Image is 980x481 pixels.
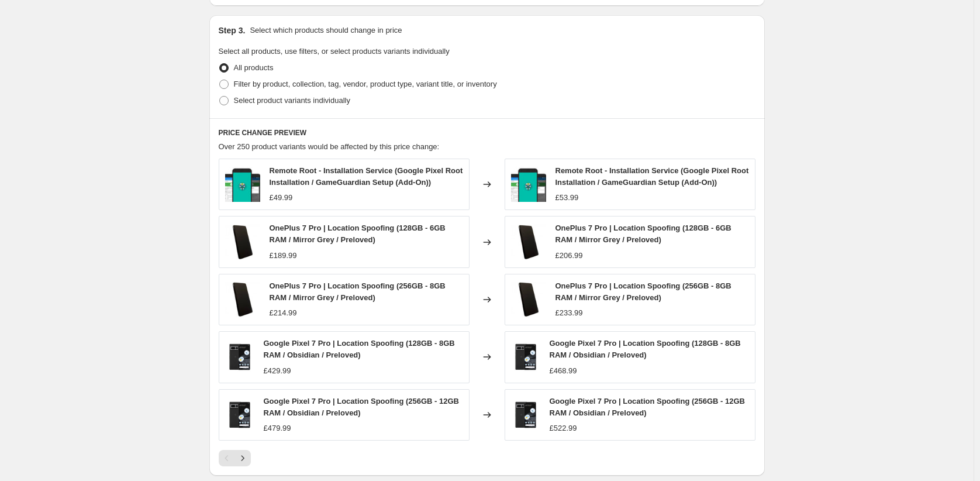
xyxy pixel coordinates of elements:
[219,47,450,56] span: Select all products, use filters, or select products variants individually
[555,250,583,262] div: £206.99
[555,166,749,187] span: Remote Root - Installation Service (Google Pixel Root Installation / GameGuardian Setup (Add-On))
[555,224,731,244] span: OnePlus 7 Pro | Location Spoofing (128GB - 6GB RAM / Mirror Grey / Preloved)
[270,281,446,302] span: OnePlus 7 Pro | Location Spoofing (256GB - 8GB RAM / Mirror Grey / Preloved)
[555,192,579,204] div: £53.99
[555,281,731,302] span: OnePlus 7 Pro | Location Spoofing (256GB - 8GB RAM / Mirror Grey / Preloved)
[219,450,251,466] nav: Pagination
[270,192,293,204] div: £49.99
[511,167,546,202] img: s-l1600_80x.jpg
[234,80,497,88] span: Filter by product, collection, tag, vendor, product type, variant title, or inventory
[270,224,446,244] span: OnePlus 7 Pro | Location Spoofing (128GB - 6GB RAM / Mirror Grey / Preloved)
[225,397,254,432] img: s-l1600_0214534e-590d-42c3-bb70-fc415a00ce03_80x.png
[225,282,260,317] img: OnePlus-7-Pro-_128GB_---Rooted-Android--Pokemon-Go-Spoofing-Phone--OnePlus-1687304245588_80x.jpg
[270,307,297,319] div: £214.99
[234,63,274,72] span: All products
[225,167,260,202] img: s-l1600_80x.jpg
[225,225,260,260] img: OnePlus-7-Pro-_128GB_---Rooted-Android--Pokemon-Go-Spoofing-Phone--OnePlus-1687304245588_80x.jpg
[511,397,540,432] img: s-l1600_0214534e-590d-42c3-bb70-fc415a00ce03_80x.png
[264,339,455,359] span: Google Pixel 7 Pro | Location Spoofing (128GB - 8GB RAM / Obsidian / Preloved)
[270,250,297,262] div: £189.99
[234,96,350,105] span: Select product variants individually
[219,142,440,151] span: Over 250 product variants would be affected by this price change:
[511,339,540,375] img: s-l1600_0214534e-590d-42c3-bb70-fc415a00ce03_80x.png
[550,339,741,359] span: Google Pixel 7 Pro | Location Spoofing (128GB - 8GB RAM / Obsidian / Preloved)
[225,339,254,375] img: s-l1600_0214534e-590d-42c3-bb70-fc415a00ce03_80x.png
[270,166,463,187] span: Remote Root - Installation Service (Google Pixel Root Installation / GameGuardian Setup (Add-On))
[555,307,583,319] div: £233.99
[264,397,459,417] span: Google Pixel 7 Pro | Location Spoofing (256GB - 12GB RAM / Obsidian / Preloved)
[219,25,246,36] h2: Step 3.
[264,422,291,434] div: £479.99
[219,128,755,138] h6: PRICE CHANGE PREVIEW
[234,450,251,466] button: Next
[511,282,546,317] img: OnePlus-7-Pro-_128GB_---Rooted-Android--Pokemon-Go-Spoofing-Phone--OnePlus-1687304245588_80x.jpg
[550,422,577,434] div: £522.99
[264,365,291,377] div: £429.99
[550,365,577,377] div: £468.99
[250,25,402,36] p: Select which products should change in price
[511,225,546,260] img: OnePlus-7-Pro-_128GB_---Rooted-Android--Pokemon-Go-Spoofing-Phone--OnePlus-1687304245588_80x.jpg
[550,397,745,417] span: Google Pixel 7 Pro | Location Spoofing (256GB - 12GB RAM / Obsidian / Preloved)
